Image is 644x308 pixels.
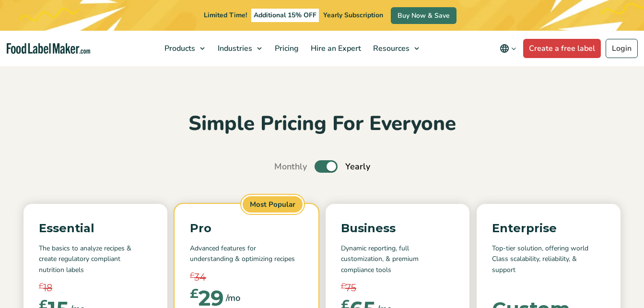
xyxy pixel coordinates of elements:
[308,43,362,54] span: Hire an Expert
[215,43,253,54] span: Industries
[492,243,605,275] p: Top-tier solution, offering world Class scalability, reliability, & support
[323,11,383,20] span: Yearly Subscription
[492,219,605,237] p: Enterprise
[251,9,319,22] span: Additional 15% OFF
[190,287,199,300] span: £
[606,39,638,58] a: Login
[370,43,410,54] span: Resources
[341,281,345,292] span: £
[345,281,356,295] span: 75
[241,195,304,214] span: Most Popular
[345,160,370,173] span: Yearly
[194,270,206,284] span: 34
[39,219,152,237] p: Essential
[190,219,303,237] p: Pro
[39,281,43,292] span: £
[204,11,247,20] span: Limited Time!
[272,43,300,54] span: Pricing
[7,43,90,54] a: Food Label Maker homepage
[315,160,338,173] label: Toggle
[341,243,454,275] p: Dynamic reporting, full customization, & premium compliance tools
[212,31,267,66] a: Industries
[190,243,303,265] p: Advanced features for understanding & optimizing recipes
[493,39,523,58] button: Change language
[190,270,194,281] span: £
[162,43,196,54] span: Products
[269,31,303,66] a: Pricing
[7,111,637,137] h2: Simple Pricing For Everyone
[523,39,601,58] a: Create a free label
[39,243,152,275] p: The basics to analyze recipes & create regulatory compliant nutrition labels
[367,31,424,66] a: Resources
[159,31,210,66] a: Products
[274,160,307,173] span: Monthly
[341,219,454,237] p: Business
[305,31,365,66] a: Hire an Expert
[226,291,240,305] span: /mo
[391,7,457,24] a: Buy Now & Save
[43,281,52,295] span: 18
